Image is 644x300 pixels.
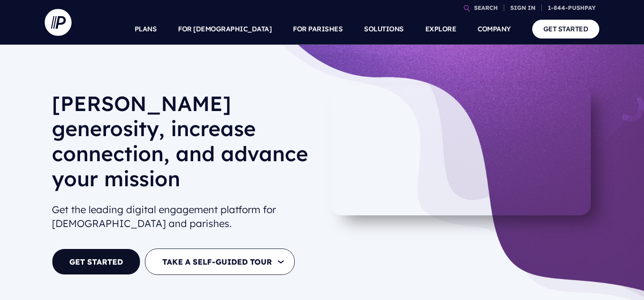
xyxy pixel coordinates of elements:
h1: [PERSON_NAME] generosity, increase connection, and advance your mission [52,91,315,198]
a: SOLUTIONS [364,13,404,45]
a: FOR PARISHES [293,13,343,45]
a: GET STARTED [52,249,140,275]
h2: Get the leading digital engagement platform for [DEMOGRAPHIC_DATA] and parishes. [52,199,315,234]
a: GET STARTED [532,20,600,38]
a: COMPANY [478,13,511,45]
a: FOR [DEMOGRAPHIC_DATA] [178,13,271,45]
a: EXPLORE [425,13,457,45]
button: TAKE A SELF-GUIDED TOUR [145,249,295,275]
a: PLANS [135,13,157,45]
